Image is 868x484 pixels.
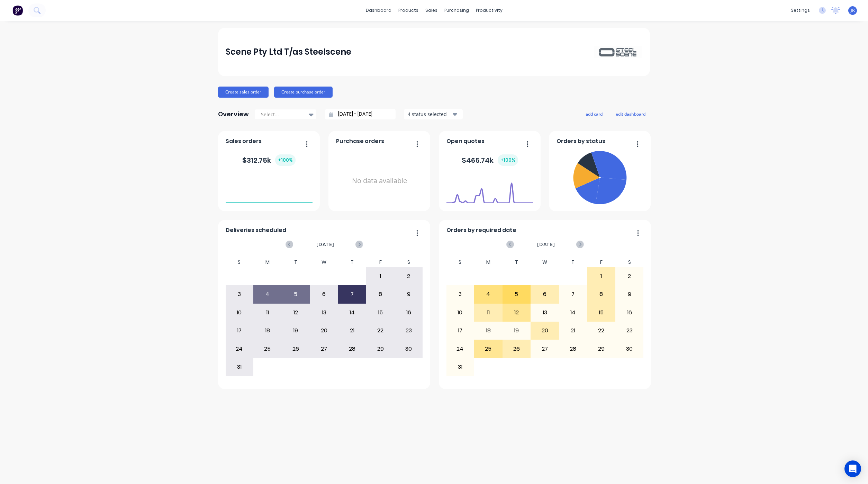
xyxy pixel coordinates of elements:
div: Scene Pty Ltd T/as Steelscene [226,45,351,59]
div: 10 [226,304,253,321]
div: 3 [226,286,253,303]
div: Overview [218,107,249,121]
div: 8 [587,286,615,303]
div: 11 [474,304,502,321]
div: 22 [587,322,615,339]
span: Sales orders [226,137,262,145]
div: settings [787,5,813,16]
div: 30 [616,340,643,357]
div: 19 [503,322,531,339]
div: products [395,5,422,16]
div: 4 [254,286,281,303]
div: 15 [587,304,615,321]
div: T [282,257,310,267]
span: [DATE] [316,241,334,248]
div: 20 [310,322,338,339]
div: W [531,257,559,267]
div: 28 [338,340,366,357]
span: Purchase orders [336,137,384,145]
div: + 100 % [498,154,518,166]
div: 30 [395,340,423,357]
button: Create sales order [218,87,269,98]
div: 1 [367,268,394,285]
div: W [310,257,338,267]
button: Create purchase order [274,87,333,98]
div: 13 [531,304,559,321]
div: 10 [446,304,474,321]
div: S [615,257,644,267]
div: 20 [531,322,559,339]
div: 25 [254,340,281,357]
div: 12 [503,304,531,321]
div: 2 [616,268,643,285]
div: T [338,257,367,267]
div: 24 [226,340,253,357]
div: + 100 % [275,154,296,166]
div: 12 [282,304,310,321]
div: 14 [338,304,366,321]
div: 25 [474,340,502,357]
div: 17 [446,322,474,339]
div: S [225,257,254,267]
div: 6 [531,286,559,303]
button: 4 status selected [404,109,463,119]
div: $ 465.74k [462,154,518,166]
div: 18 [254,322,281,339]
span: Open quotes [446,137,485,145]
div: 22 [367,322,394,339]
div: 1 [587,268,615,285]
div: 13 [310,304,338,321]
div: 4 [474,286,502,303]
div: 18 [474,322,502,339]
div: 5 [503,286,531,303]
div: F [587,257,615,267]
div: 31 [446,358,474,376]
div: 27 [310,340,338,357]
div: 24 [446,340,474,357]
div: 29 [367,340,394,357]
button: add card [581,109,607,118]
div: 23 [395,322,423,339]
div: 2 [395,268,423,285]
div: 7 [559,286,587,303]
div: 31 [226,358,253,376]
div: 19 [282,322,310,339]
span: [DATE] [537,241,555,248]
div: T [503,257,531,267]
div: 21 [338,322,366,339]
button: edit dashboard [611,109,650,118]
div: 17 [226,322,253,339]
div: 14 [559,304,587,321]
div: 21 [559,322,587,339]
div: F [366,257,395,267]
div: S [446,257,474,267]
div: productivity [472,5,506,16]
div: purchasing [441,5,472,16]
div: 5 [282,286,310,303]
div: S [395,257,423,267]
div: 16 [395,304,423,321]
div: 11 [254,304,281,321]
div: 9 [616,286,643,303]
div: 15 [367,304,394,321]
div: 6 [310,286,338,303]
div: Open Intercom Messenger [844,460,861,477]
div: 27 [531,340,559,357]
a: dashboard [362,5,395,16]
img: Scene Pty Ltd T/as Steelscene [594,46,642,58]
div: 3 [446,286,474,303]
div: 23 [616,322,643,339]
div: sales [422,5,441,16]
div: 7 [338,286,366,303]
div: T [559,257,587,267]
div: M [253,257,282,267]
div: 28 [559,340,587,357]
span: Orders by required date [446,226,516,234]
div: $ 312.75k [242,154,296,166]
div: 8 [367,286,394,303]
div: M [474,257,503,267]
img: Factory [12,5,23,16]
div: 9 [395,286,423,303]
div: 26 [503,340,531,357]
div: 26 [282,340,310,357]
